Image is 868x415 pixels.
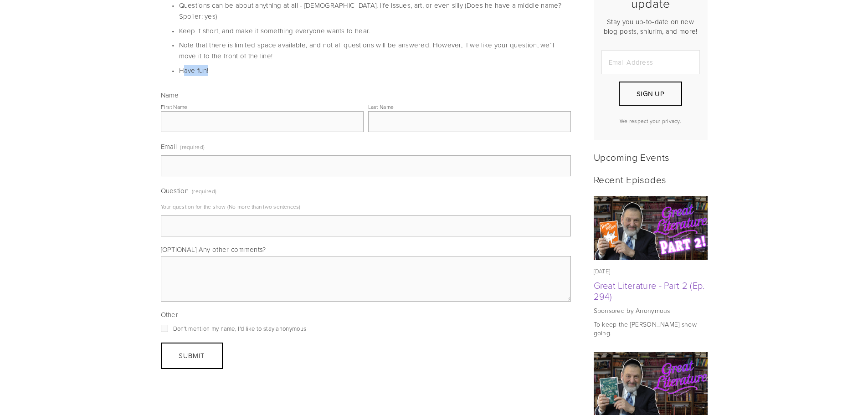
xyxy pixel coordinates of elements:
[161,343,223,369] button: SubmitSubmit
[179,65,571,76] p: Have fun!
[161,142,177,151] span: Email
[637,89,664,98] span: Sign Up
[601,50,700,74] input: Email Address
[594,320,708,338] p: To keep the [PERSON_NAME] show going.
[161,90,179,100] span: Name
[161,310,179,319] span: Other
[594,267,611,275] time: [DATE]
[161,186,189,195] span: Question
[619,82,682,106] button: Sign Up
[179,26,571,36] p: Keep it short, and make it something everyone wants to hear.
[368,103,394,111] div: Last Name
[161,245,266,254] span: [OPTIONAL] Any other comments?
[180,140,205,154] span: (required)
[594,279,705,302] a: Great Literature - Part 2 (Ep. 294)
[179,351,205,360] span: Submit
[173,324,307,333] span: Don't mention my name, I'd like to stay anonymous
[161,325,168,332] input: Don't mention my name, I'd like to stay anonymous
[161,200,571,214] p: Your question for the show (No more than two sentences)
[594,174,708,185] h2: Recent Episodes
[161,103,188,111] div: First Name
[593,196,708,260] img: Great Literature - Part 2 (Ep. 294)
[601,17,700,36] p: Stay you up-to-date on new blog posts, shiurim, and more!
[594,306,708,315] p: Sponsored by Anonymous
[594,151,708,163] h2: Upcoming Events
[601,117,700,125] p: We respect your privacy.
[179,40,571,61] p: Note that there is limited space available, and not all questions will be answered. However, if w...
[192,184,216,198] span: (required)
